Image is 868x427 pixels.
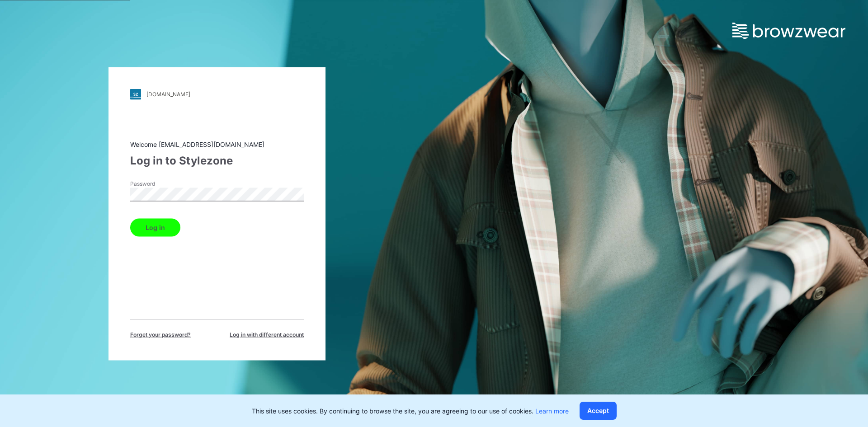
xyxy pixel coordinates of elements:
[580,402,617,420] button: Accept
[130,218,180,236] button: Log in
[130,330,191,338] span: Forget your password?
[252,406,569,416] p: This site uses cookies. By continuing to browse the site, you are agreeing to our use of cookies.
[535,407,569,415] a: Learn more
[130,89,141,99] img: stylezone-logo.562084cfcfab977791bfbf7441f1a819.svg
[130,89,304,99] a: [DOMAIN_NAME]
[130,179,193,188] label: Password
[130,152,304,169] div: Log in to Stylezone
[732,23,845,39] img: browzwear-logo.e42bd6dac1945053ebaf764b6aa21510.svg
[230,330,304,338] span: Log in with different account
[146,91,190,98] div: [DOMAIN_NAME]
[130,139,304,149] div: Welcome [EMAIL_ADDRESS][DOMAIN_NAME]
